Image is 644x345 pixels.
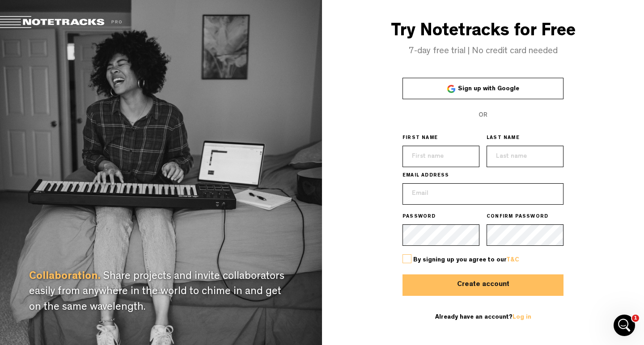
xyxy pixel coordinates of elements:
[614,315,635,336] iframe: Intercom live chat
[632,315,639,322] span: 1
[458,86,519,92] span: Sign up with Google
[322,22,644,42] h3: Try Notetracks for Free
[29,272,101,282] span: Collaboration.
[402,274,563,296] button: Create account
[322,46,644,56] h4: 7-day free trial | No credit card needed
[487,146,563,167] input: Last name
[402,214,436,221] span: PASSWORD
[402,172,449,180] span: EMAIL ADDRESS
[402,146,479,167] input: First name
[513,314,531,320] a: Log in
[487,135,520,142] span: LAST NAME
[413,257,519,263] span: By signing up you agree to our
[479,112,487,118] span: OR
[402,183,563,205] input: Email
[487,214,548,221] span: CONFIRM PASSWORD
[506,257,519,263] a: T&C
[435,314,531,320] span: Already have an account?
[29,272,284,313] span: Share projects and invite collaborators easily from anywhere in the world to chime in and get on ...
[402,135,438,142] span: FIRST NAME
